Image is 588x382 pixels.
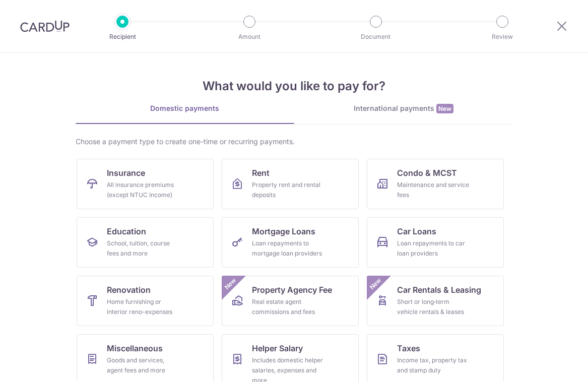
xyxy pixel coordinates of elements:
[436,104,453,113] span: New
[107,167,145,179] span: Insurance
[222,276,238,292] span: New
[397,225,436,237] span: Car Loans
[20,20,70,32] img: CardUp
[339,32,413,42] p: Document
[252,342,303,354] span: Helper Salary
[252,167,270,179] span: Rent
[107,180,179,200] div: All insurance premiums (except NTUC Income)
[252,225,315,237] span: Mortgage Loans
[367,217,504,268] a: Car LoansLoan repayments to car loan providers
[222,217,359,268] a: Mortgage LoansLoan repayments to mortgage loan providers
[397,297,470,317] div: Short or long‑term vehicle rentals & leases
[212,32,287,42] p: Amount
[465,32,540,42] p: Review
[107,355,179,375] div: Goods and services, agent fees and more
[76,137,513,147] div: Choose a payment type to create one-time or recurring payments.
[397,355,470,375] div: Income tax, property tax and stamp duty
[252,180,324,200] div: Property rent and rental deposits
[252,238,324,259] div: Loan repayments to mortgage loan providers
[367,159,504,209] a: Condo & MCSTMaintenance and service fees
[397,180,470,200] div: Maintenance and service fees
[222,159,359,209] a: RentProperty rent and rental deposits
[397,284,481,296] span: Car Rentals & Leasing
[222,276,359,326] a: Property Agency FeeReal estate agent commissions and feesNew
[252,297,324,317] div: Real estate agent commissions and fees
[107,238,179,259] div: School, tuition, course fees and more
[77,159,214,209] a: InsuranceAll insurance premiums (except NTUC Income)
[107,297,179,317] div: Home furnishing or interior reno-expenses
[397,238,470,259] div: Loan repayments to car loan providers
[76,77,513,95] h4: What would you like to pay for?
[76,103,294,113] div: Domestic payments
[77,217,214,268] a: EducationSchool, tuition, course fees and more
[85,32,160,42] p: Recipient
[77,276,214,326] a: RenovationHome furnishing or interior reno-expenses
[397,342,420,354] span: Taxes
[252,284,332,296] span: Property Agency Fee
[367,276,504,326] a: Car Rentals & LeasingShort or long‑term vehicle rentals & leasesNew
[107,225,146,237] span: Education
[397,167,457,179] span: Condo & MCST
[107,284,151,296] span: Renovation
[107,342,163,354] span: Miscellaneous
[294,103,513,114] div: International payments
[367,276,383,292] span: New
